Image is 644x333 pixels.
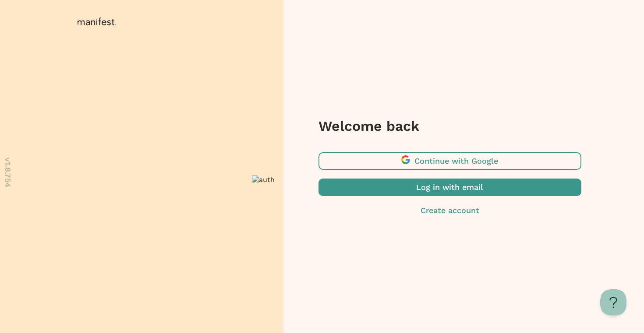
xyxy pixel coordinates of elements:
[600,289,626,315] iframe: Toggle Customer Support
[318,179,581,196] button: Log in with email
[318,152,581,170] button: Continue with Google
[2,158,14,187] p: v 1.8.754
[318,205,581,216] button: Create account
[318,117,581,135] h3: Welcome back
[252,175,275,184] img: auth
